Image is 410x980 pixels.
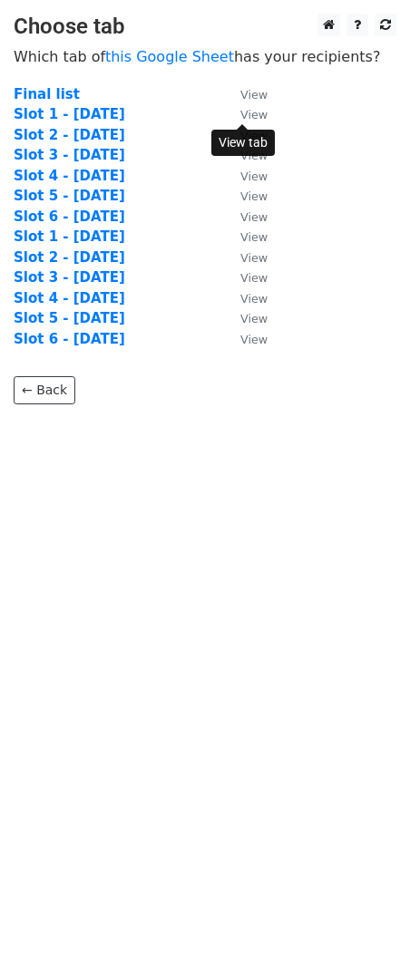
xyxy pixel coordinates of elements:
small: View [240,88,268,102]
a: Slot 3 - [DATE] [14,269,125,286]
a: View [222,106,268,122]
a: ← Back [14,376,75,404]
small: View [240,189,268,203]
a: Slot 4 - [DATE] [14,168,125,184]
small: View [240,333,268,346]
small: View [240,210,268,224]
a: Slot 3 - [DATE] [14,147,125,163]
a: View [222,209,268,225]
small: View [240,292,268,306]
a: Slot 5 - [DATE] [14,188,125,204]
a: Slot 1 - [DATE] [14,228,125,245]
a: View [222,310,268,326]
small: View [240,271,268,285]
a: Slot 1 - [DATE] [14,106,125,122]
a: View [222,86,268,102]
small: View [240,251,268,265]
a: Slot 4 - [DATE] [14,290,125,306]
div: View tab [211,130,275,156]
small: View [240,108,268,121]
a: View [222,269,268,286]
a: this Google Sheet [105,48,234,65]
a: Slot 2 - [DATE] [14,249,125,266]
a: View [222,168,268,184]
h3: Choose tab [14,14,396,40]
a: Slot 5 - [DATE] [14,310,125,326]
a: Slot 2 - [DATE] [14,127,125,143]
a: Slot 6 - [DATE] [14,209,125,225]
small: View [240,312,268,325]
a: View [222,188,268,204]
a: View [222,249,268,266]
a: Final list [14,86,80,102]
a: View [222,228,268,245]
iframe: Chat Widget [319,893,410,980]
small: View [240,170,268,183]
small: View [240,230,268,244]
a: Slot 6 - [DATE] [14,331,125,347]
a: View [222,331,268,347]
a: View [222,290,268,306]
p: Which tab of has your recipients? [14,47,396,66]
